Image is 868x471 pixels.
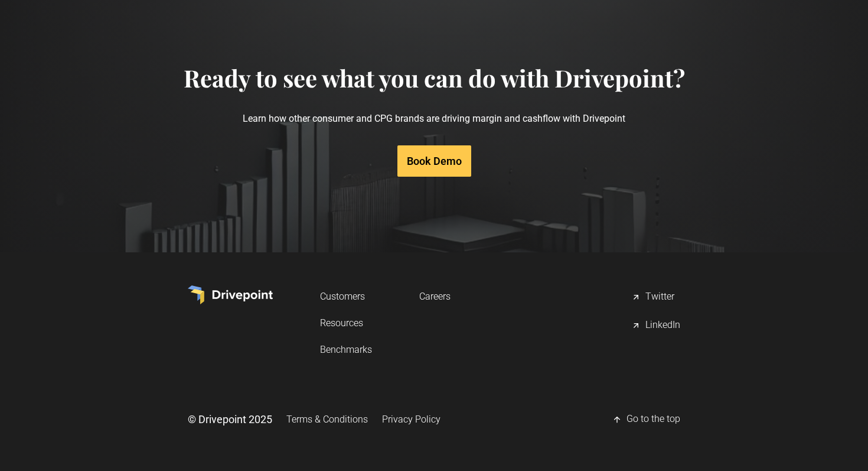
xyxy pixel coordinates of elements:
a: Privacy Policy [382,408,440,430]
div: Twitter [645,290,674,304]
p: Learn how other consumer and CPG brands are driving margin and cashflow with Drivepoint [184,92,685,145]
div: LinkedIn [645,319,680,333]
a: Benchmarks [320,339,372,360]
div: Go to the top [626,412,680,427]
a: Resources [320,312,372,334]
a: Customers [320,285,372,307]
a: Careers [419,285,451,307]
div: © Drivepoint 2025 [188,412,272,427]
a: Terms & Conditions [286,408,368,430]
a: Go to the top [612,408,680,431]
a: Book Demo [397,145,471,177]
a: LinkedIn [631,314,680,337]
h4: Ready to see what you can do with Drivepoint? [184,64,685,92]
a: Twitter [631,285,680,309]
